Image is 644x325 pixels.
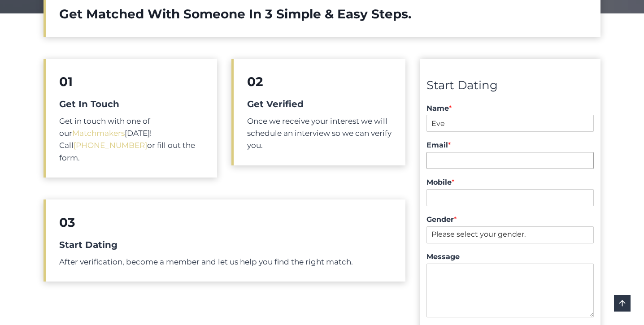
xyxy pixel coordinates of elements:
div: Start Dating [426,76,594,95]
h5: Start Dating [59,238,392,251]
h5: Get Verified [247,97,392,111]
p: Once we receive your interest we will schedule an interview so we can verify you. [247,115,392,152]
label: Name [426,104,594,113]
h2: 02 [247,72,392,91]
a: [PHONE_NUMBER] [74,141,147,150]
h2: 01 [59,72,204,91]
label: Mobile [426,178,594,187]
label: Email [426,141,594,150]
label: Gender [426,215,594,225]
h2: Get Matched With Someone In 3 Simple & Easy Steps.​ [59,4,587,23]
h2: 03 [59,213,392,232]
a: Matchmakers [72,129,125,138]
label: Message [426,252,594,262]
input: Mobile [426,189,594,206]
a: Scroll to top [614,295,631,312]
h5: Get In Touch [59,97,204,111]
p: After verification, become a member and let us help you find the right match. [59,256,392,268]
p: Get in touch with one of our [DATE]! Call or fill out the form. [59,115,204,164]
